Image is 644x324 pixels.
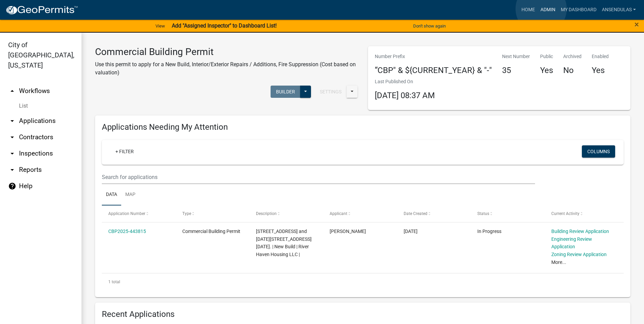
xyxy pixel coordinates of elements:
[182,229,240,234] span: Commercial Building Permit
[375,53,492,60] p: Number Prefix
[404,229,418,234] span: 07/01/2025
[551,252,607,257] a: Zoning Review Application
[121,184,140,206] a: Map
[375,66,492,75] h4: “CBP" & ${CURRENT_YEAR} & "-"
[176,205,249,222] datatable-header-cell: Type
[271,86,300,98] button: Builder
[8,133,16,141] i: arrow_drop_down
[102,205,176,222] datatable-header-cell: Application Number
[540,53,553,60] p: Public
[397,205,471,222] datatable-header-cell: Date Created
[172,22,277,29] strong: Add "Assigned Inspector" to Dashboard List!
[540,66,553,75] h4: Yes
[592,53,609,60] p: Enabled
[582,145,615,158] button: Columns
[8,117,16,125] i: arrow_drop_down
[314,86,347,98] button: Settings
[471,205,545,222] datatable-header-cell: Status
[256,211,277,216] span: Description
[108,229,146,234] a: CBP2025-443815
[538,3,558,16] a: Admin
[110,145,139,158] a: + Filter
[404,211,427,216] span: Date Created
[410,20,448,32] button: Don't show again
[545,205,619,222] datatable-header-cell: Current Activity
[102,309,624,319] h4: Recent Applications
[330,229,366,234] span: Dean Madagan
[551,259,566,265] a: More...
[502,53,530,60] p: Next Number
[323,205,397,222] datatable-header-cell: Applicant
[551,236,592,250] a: Engineering Review Application
[477,211,489,216] span: Status
[182,211,191,216] span: Type
[375,91,435,100] span: [DATE] 08:37 AM
[8,87,16,95] i: arrow_drop_up
[95,46,358,58] h3: Commercial Building Permit
[634,20,639,29] button: Close
[477,229,501,234] span: In Progress
[250,205,323,222] datatable-header-cell: Description
[551,229,609,234] a: Building Review Application
[375,78,435,85] p: Last Published On
[256,229,312,257] span: 1800 North Highland Avenue and 1425-1625 Maplewood Drive. | New Build | River Haven Housing LLC |
[519,3,538,16] a: Home
[563,66,582,75] h4: No
[102,122,624,132] h4: Applications Needing My Attention
[330,211,347,216] span: Applicant
[551,211,579,216] span: Current Activity
[592,66,609,75] h4: Yes
[8,182,16,190] i: help
[102,170,535,184] input: Search for applications
[558,3,599,16] a: My Dashboard
[102,184,121,206] a: Data
[153,20,168,32] a: View
[634,20,639,29] span: ×
[502,66,530,75] h4: 35
[102,273,624,290] div: 1 total
[563,53,582,60] p: Archived
[599,3,639,16] a: ansendulas
[8,166,16,174] i: arrow_drop_down
[8,149,16,158] i: arrow_drop_down
[108,211,145,216] span: Application Number
[95,60,358,77] p: Use this permit to apply for a New Build, Interior/Exterior Repairs / Additions, Fire Suppression...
